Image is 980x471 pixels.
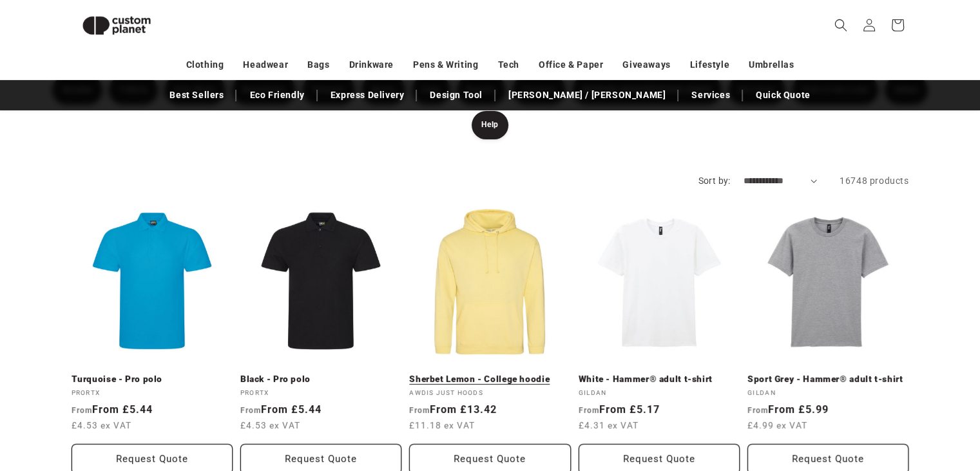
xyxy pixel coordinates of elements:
a: Umbrellas [749,54,794,76]
a: Services [685,84,736,106]
a: Best Sellers [163,84,230,106]
a: Design Tool [423,84,489,106]
a: Bags [307,54,329,76]
a: Sherbet Lemon - College hoodie [409,374,570,385]
img: Custom Planet [72,5,162,46]
a: Eco Friendly [243,84,311,106]
a: Express Delivery [324,84,411,106]
a: Office & Paper [539,54,603,76]
label: Sort by: [698,175,730,186]
a: Drinkware [349,54,394,76]
a: White - Hammer® adult t-shirt [579,374,740,385]
a: Pens & Writing [413,54,478,76]
a: Turquoise - Pro polo [72,374,233,385]
a: Quick Quote [749,84,817,106]
summary: Search [827,11,855,39]
a: [PERSON_NAME] / [PERSON_NAME] [502,84,672,106]
a: Black - Pro polo [240,374,401,385]
a: Tech [497,54,519,76]
a: Lifestyle [690,54,729,76]
a: Sport Grey - Hammer® adult t-shirt [747,374,908,385]
iframe: Chat Widget [765,332,980,471]
a: Clothing [186,54,224,76]
a: Headwear [243,54,288,76]
a: Giveaways [622,54,670,76]
span: 16748 products [840,175,908,186]
a: Help [472,111,508,139]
